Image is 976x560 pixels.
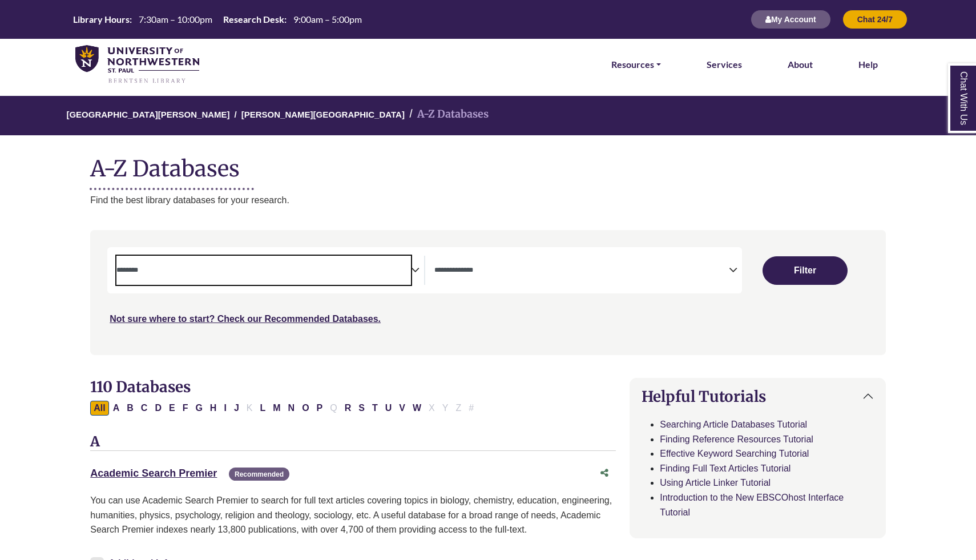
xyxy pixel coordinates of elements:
[139,14,212,25] span: 7:30am – 10:00pm
[75,45,199,84] img: library_home
[179,401,192,416] button: Filter Results F
[299,401,312,416] button: Filter Results O
[241,108,405,119] a: [PERSON_NAME][GEOGRAPHIC_DATA]
[90,147,886,182] h1: A-Z Databases
[90,493,616,537] p: You can use Academic Search Premier to search for full text articles covering topics in biology, ...
[256,401,269,416] button: Filter Results L
[231,401,243,416] button: Filter Results J
[90,434,616,451] h3: A
[110,314,381,324] a: Not sure where to start? Check our Recommended Databases.
[842,14,908,24] a: Chat 24/7
[842,10,908,29] button: Chat 24/7
[293,14,362,25] span: 9:00am – 5:00pm
[90,377,191,396] span: 110 Databases
[405,106,489,123] li: A-Z Databases
[220,401,229,416] button: Filter Results I
[396,401,409,416] button: Filter Results V
[90,96,886,135] nav: breadcrumb
[285,401,299,416] button: Filter Results N
[90,402,478,412] div: Alpha-list to filter by first letter of database name
[138,401,151,416] button: Filter Results C
[90,230,886,354] nav: Search filters
[763,256,848,285] button: Submit for Search Results
[192,401,205,416] button: Filter Results G
[269,401,284,416] button: Filter Results M
[434,267,729,276] textarea: Search
[611,57,661,72] a: Resources
[409,401,425,416] button: Filter Results W
[66,108,229,119] a: [GEOGRAPHIC_DATA][PERSON_NAME]
[123,401,137,416] button: Filter Results B
[341,401,355,416] button: Filter Results R
[355,401,368,416] button: Filter Results S
[207,401,220,416] button: Filter Results H
[788,57,813,72] a: About
[660,493,844,517] a: Introduction to the New EBSCOhost Interface Tutorial
[751,10,831,29] button: My Account
[382,401,396,416] button: Filter Results U
[707,57,742,72] a: Services
[166,401,179,416] button: Filter Results E
[313,401,326,416] button: Filter Results P
[110,401,123,416] button: Filter Results A
[660,464,791,473] a: Finding Full Text Articles Tutorial
[229,468,289,481] span: Recommended
[660,478,771,488] a: Using Article Linker Tutorial
[68,13,132,25] th: Library Hours:
[68,13,366,26] a: Hours Today
[68,13,366,24] table: Hours Today
[219,13,287,25] th: Research Desk:
[90,468,217,479] a: Academic Search Premier
[858,57,878,72] a: Help
[660,420,807,429] a: Searching Article Databases Tutorial
[116,267,411,276] textarea: Search
[630,378,885,414] button: Helpful Tutorials
[660,449,809,458] a: Effective Keyword Searching Tutorial
[90,193,886,208] p: Find the best library databases for your research.
[660,434,813,444] a: Finding Reference Resources Tutorial
[593,462,616,484] button: Share this database
[90,401,108,416] button: All
[751,14,831,24] a: My Account
[151,401,165,416] button: Filter Results D
[369,401,381,416] button: Filter Results T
